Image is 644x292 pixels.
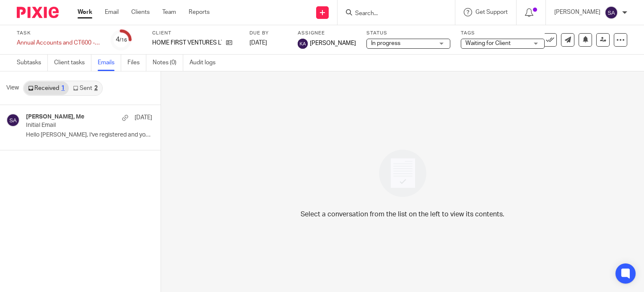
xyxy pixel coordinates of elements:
[116,35,127,45] div: 4
[54,55,91,71] a: Client tasks
[135,113,152,122] p: [DATE]
[127,55,146,71] a: Files
[374,144,432,203] img: image
[119,38,127,42] small: /16
[69,82,101,95] a: Sent2
[26,122,127,129] p: Initial Email
[17,39,101,47] div: Annual Accounts and CT600 - (SPV)
[298,30,356,37] label: Assignee
[17,55,48,71] a: Subtasks
[554,8,600,16] p: [PERSON_NAME]
[162,8,176,16] a: Team
[98,55,121,71] a: Emails
[152,39,222,47] p: HOME FIRST VENTURES LTD
[61,85,65,91] div: 1
[153,55,183,71] a: Notes (0)
[249,40,267,46] span: [DATE]
[26,113,84,121] h4: [PERSON_NAME], Me
[298,39,308,49] img: svg%3E
[371,40,400,46] span: In progress
[152,30,239,37] label: Client
[461,30,545,37] label: Tags
[131,8,150,16] a: Clients
[465,40,511,46] span: Waiting for Client
[354,10,430,18] input: Search
[301,209,504,219] p: Select a conversation from the list on the left to view its contents.
[24,82,69,95] a: Received1
[6,84,19,92] span: View
[190,55,222,71] a: Audit logs
[94,85,98,91] div: 2
[189,8,210,16] a: Reports
[26,132,152,139] p: Hello [PERSON_NAME], I've registered and you...
[249,30,287,37] label: Due by
[17,7,59,18] img: Pixie
[475,9,508,15] span: Get Support
[105,8,119,16] a: Email
[366,30,450,37] label: Status
[605,6,618,19] img: svg%3E
[17,30,101,37] label: Task
[78,8,92,16] a: Work
[6,113,20,127] img: svg%3E
[310,39,356,47] span: [PERSON_NAME]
